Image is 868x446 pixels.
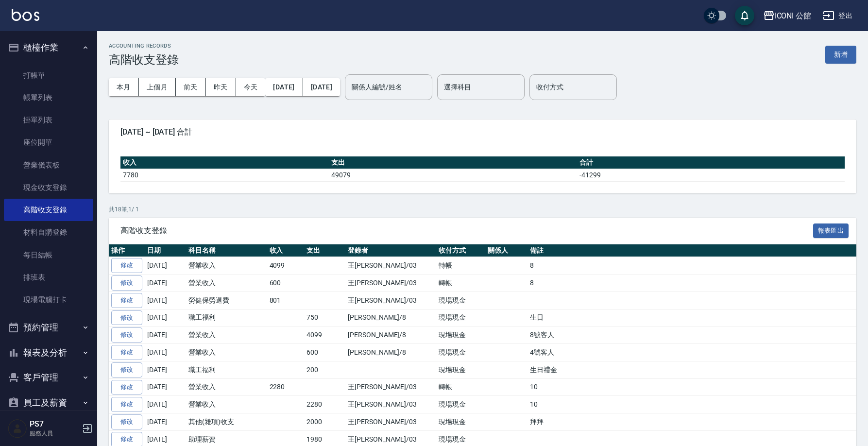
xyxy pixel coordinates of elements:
p: 服務人員 [30,429,79,438]
td: 8 [528,257,856,274]
td: 現場現金 [436,309,485,326]
td: 2000 [304,413,345,431]
td: [DATE] [145,326,186,344]
td: [DATE] [145,396,186,413]
a: 排班表 [4,266,93,289]
td: 2280 [267,378,305,396]
th: 收入 [267,244,305,257]
a: 材料自購登錄 [4,221,93,243]
td: 現場現金 [436,361,485,378]
td: 現場現金 [436,292,485,309]
th: 登錄者 [345,244,436,257]
td: 49079 [329,169,577,181]
td: [DATE] [145,309,186,326]
td: [PERSON_NAME]/8 [345,326,436,344]
span: 高階收支登錄 [120,226,813,236]
td: [DATE] [145,378,186,396]
a: 現場電腦打卡 [4,289,93,311]
td: 生日 [528,309,856,326]
th: 收入 [120,156,329,169]
td: 營業收入 [186,257,267,274]
td: 營業收入 [186,344,267,361]
h3: 高階收支登錄 [109,53,179,67]
a: 修改 [111,380,142,395]
th: 合計 [577,156,845,169]
span: [DATE] ~ [DATE] 合計 [120,127,845,137]
td: [DATE] [145,257,186,274]
a: 新增 [825,50,856,59]
td: 營業收入 [186,396,267,413]
a: 修改 [111,310,142,326]
td: -41299 [577,169,845,181]
p: 共 18 筆, 1 / 1 [109,205,856,214]
td: 生日禮金 [528,361,856,378]
button: 前天 [176,78,206,96]
a: 營業儀表板 [4,154,93,176]
td: 王[PERSON_NAME]/03 [345,292,436,309]
td: 現場現金 [436,344,485,361]
button: 本月 [109,78,139,96]
a: 現金收支登錄 [4,176,93,199]
td: 勞健保勞退費 [186,292,267,309]
a: 座位開單 [4,131,93,154]
button: save [735,6,754,25]
td: 營業收入 [186,378,267,396]
th: 支出 [329,156,577,169]
td: 4號客人 [528,344,856,361]
td: 4099 [267,257,305,274]
td: [DATE] [145,292,186,309]
button: 今天 [236,78,266,96]
td: [PERSON_NAME]/8 [345,344,436,361]
td: 王[PERSON_NAME]/03 [345,378,436,396]
a: 報表匯出 [813,225,849,235]
a: 修改 [111,414,142,429]
td: 轉帳 [436,257,485,274]
td: 801 [267,292,305,309]
td: 2280 [304,396,345,413]
td: 10 [528,396,856,413]
a: 修改 [111,397,142,412]
td: 600 [304,344,345,361]
td: 7780 [120,169,329,181]
td: [PERSON_NAME]/8 [345,309,436,326]
td: 職工福利 [186,361,267,378]
button: 員工及薪資 [4,390,93,415]
img: Logo [12,9,39,21]
th: 日期 [145,244,186,257]
td: 營業收入 [186,326,267,344]
a: 修改 [111,275,142,291]
button: 預約管理 [4,315,93,340]
button: [DATE] [303,78,340,96]
a: 每日結帳 [4,244,93,266]
td: 王[PERSON_NAME]/03 [345,413,436,431]
th: 科目名稱 [186,244,267,257]
td: 現場現金 [436,396,485,413]
button: 報表及分析 [4,340,93,365]
td: [DATE] [145,413,186,431]
a: 修改 [111,258,142,273]
td: 現場現金 [436,413,485,431]
td: 200 [304,361,345,378]
td: 4099 [304,326,345,344]
button: 上個月 [139,78,176,96]
td: 其他(雜項)收支 [186,413,267,431]
button: 昨天 [206,78,236,96]
button: 新增 [825,46,856,64]
td: 轉帳 [436,274,485,292]
div: ICONI 公館 [775,10,812,22]
th: 收付方式 [436,244,485,257]
th: 關係人 [485,244,528,257]
button: 櫃檯作業 [4,35,93,60]
th: 備註 [528,244,856,257]
td: 王[PERSON_NAME]/03 [345,274,436,292]
td: 8 [528,274,856,292]
a: 修改 [111,327,142,343]
a: 打帳單 [4,64,93,86]
td: 750 [304,309,345,326]
td: 職工福利 [186,309,267,326]
a: 高階收支登錄 [4,199,93,221]
a: 修改 [111,362,142,377]
th: 支出 [304,244,345,257]
td: 拜拜 [528,413,856,431]
button: 客戶管理 [4,365,93,390]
